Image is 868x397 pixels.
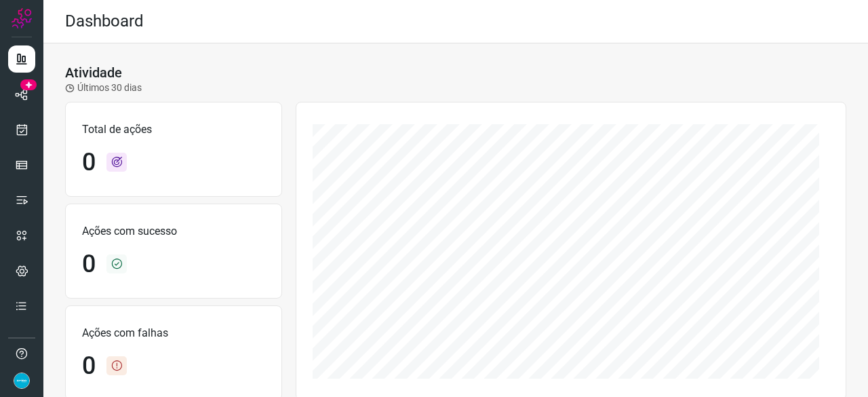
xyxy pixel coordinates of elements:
[82,250,96,279] h1: 0
[82,352,96,381] h1: 0
[65,12,144,31] h2: Dashboard
[82,121,265,138] p: Total de ações
[65,64,122,81] h3: Atividade
[82,148,96,177] h1: 0
[82,325,265,341] p: Ações com falhas
[82,223,265,240] p: Ações com sucesso
[65,81,142,95] p: Últimos 30 dias
[14,373,30,389] img: 4352b08165ebb499c4ac5b335522ff74.png
[12,8,32,29] img: Logo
